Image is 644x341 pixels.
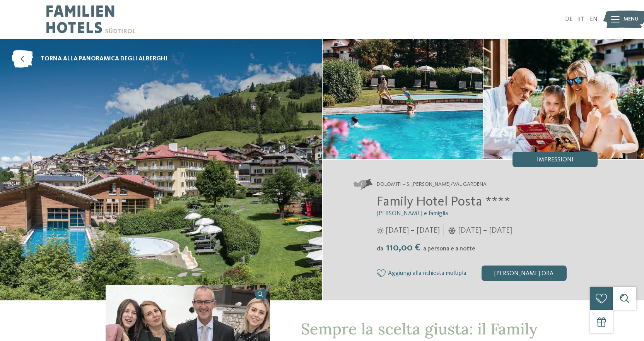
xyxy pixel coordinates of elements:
span: [DATE] – [DATE] [386,225,440,236]
span: Aggiungi alla richiesta multipla [388,270,466,277]
span: Menu [624,15,639,23]
img: Family hotel in Val Gardena: un luogo speciale [323,39,483,159]
a: EN [590,16,598,22]
img: Family hotel in Val Gardena: un luogo speciale [483,39,644,159]
i: Orari d'apertura estate [377,227,384,234]
a: torna alla panoramica degli alberghi [12,50,167,68]
a: IT [578,16,584,22]
span: Family Hotel Posta **** [377,195,510,209]
span: torna alla panoramica degli alberghi [41,55,167,63]
div: [PERSON_NAME] ora [482,266,567,281]
span: [PERSON_NAME] e famiglia [377,211,448,217]
a: DE [565,16,572,22]
span: a persona e a notte [423,246,475,252]
span: [DATE] – [DATE] [458,225,512,236]
i: Orari d'apertura inverno [448,227,456,234]
span: Impressioni [537,157,574,163]
span: Dolomiti – S. [PERSON_NAME]/Val Gardena [377,181,487,188]
span: da [377,246,383,252]
span: 110,00 € [384,243,422,253]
